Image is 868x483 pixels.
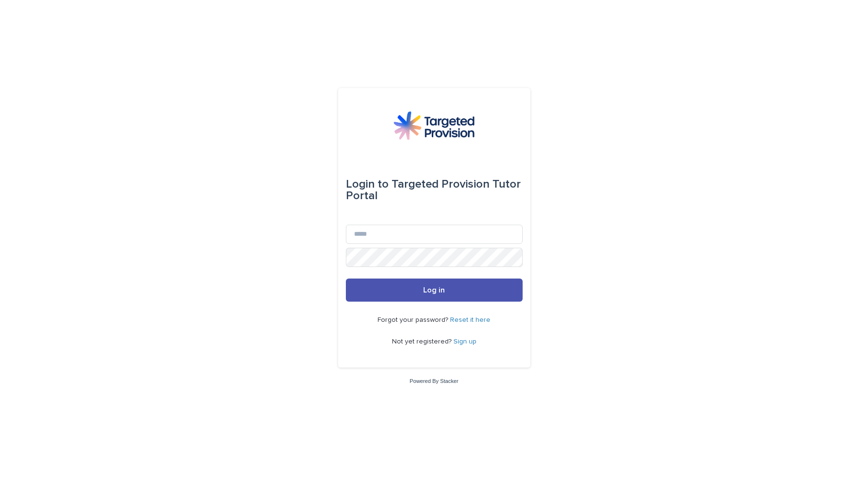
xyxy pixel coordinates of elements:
a: Reset it here [450,317,490,323]
span: Not yet registered? [392,338,453,345]
span: Forgot your password? [378,317,450,323]
img: M5nRWzHhSzIhMunXDL62 [393,111,474,140]
a: Powered By Stacker [410,378,458,384]
div: Targeted Provision Tutor Portal [346,171,523,209]
a: Sign up [453,338,477,345]
span: Login to [346,178,389,190]
button: Log in [346,279,523,302]
span: Log in [423,286,445,294]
